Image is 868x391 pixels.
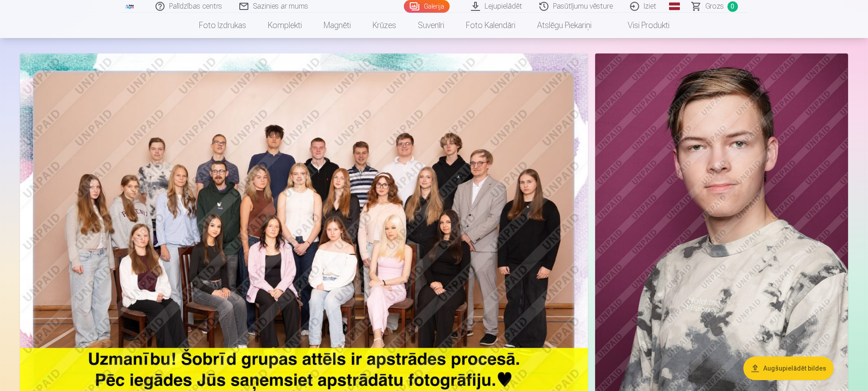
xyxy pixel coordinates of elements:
a: Komplekti [257,13,313,38]
a: Magnēti [313,13,362,38]
a: Visi produkti [602,13,680,38]
a: Suvenīri [407,13,455,38]
a: Atslēgu piekariņi [526,13,602,38]
a: Foto kalendāri [455,13,526,38]
a: Krūzes [362,13,407,38]
span: Grozs [705,1,724,12]
button: Augšupielādēt bildes [743,357,834,380]
img: /fa1 [125,4,135,9]
span: 0 [727,1,738,12]
a: Foto izdrukas [188,13,257,38]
